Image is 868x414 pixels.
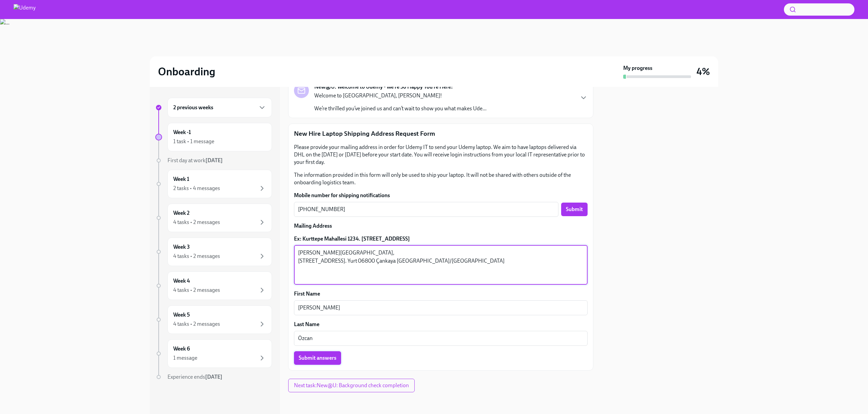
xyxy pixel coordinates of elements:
[299,355,336,361] span: Submit answers
[696,65,710,78] h3: 4%
[155,305,272,334] a: Week 54 tasks • 2 messages
[298,249,584,281] textarea: [PERSON_NAME][GEOGRAPHIC_DATA], [STREET_ADDRESS]. Yurt 06800 Çankaya [GEOGRAPHIC_DATA]/[GEOGRAPHI...
[294,144,588,166] p: Please provide your mailing address in order for Udemy IT to send your Udemy laptop. We aim to ha...
[155,123,272,151] a: Week -11 task • 1 message
[294,235,588,243] label: Ex: Kurttepe Mahallesi 1234. [STREET_ADDRESS]
[294,290,588,298] label: First Name
[294,192,588,199] label: Mobile number for shipping notifications
[173,243,190,251] h6: Week 3
[173,320,220,328] div: 4 tasks • 2 messages
[173,286,220,294] div: 4 tasks • 2 messages
[561,203,588,216] button: Submit
[173,354,197,362] div: 1 message
[298,334,584,342] textarea: Özcan
[298,304,584,312] textarea: [PERSON_NAME]
[155,204,272,232] a: Week 24 tasks • 2 messages
[155,157,272,164] a: First day at work[DATE]
[173,104,213,111] h6: 2 previous weeks
[173,209,190,217] h6: Week 2
[173,138,214,145] div: 1 task • 1 message
[173,277,190,285] h6: Week 4
[294,351,341,365] button: Submit answers
[155,170,272,198] a: Week 12 tasks • 4 messages
[314,92,487,99] p: Welcome to [GEOGRAPHIC_DATA], [PERSON_NAME]!
[167,98,272,117] div: 2 previous weeks
[288,379,415,392] button: Next task:New@U: Background check completion
[205,157,223,164] strong: [DATE]
[155,238,272,266] a: Week 34 tasks • 2 messages
[14,4,36,15] img: Udemy
[173,185,220,192] div: 2 tasks • 4 messages
[623,64,652,72] strong: My progress
[294,382,409,389] span: Next task : New@U: Background check completion
[173,345,190,353] h6: Week 6
[158,65,215,78] h2: Onboarding
[173,175,189,183] h6: Week 1
[155,339,272,368] a: Week 61 message
[155,271,272,300] a: Week 44 tasks • 2 messages
[314,83,453,91] strong: New@U: Welcome to Udemy - We’re So Happy You’re Here!
[173,252,220,260] div: 4 tasks • 2 messages
[173,219,220,226] div: 4 tasks • 2 messages
[173,311,190,319] h6: Week 5
[167,157,223,164] span: First day at work
[294,223,332,229] strong: Mailing Address
[294,321,588,328] label: Last Name
[314,105,487,112] p: We’re thrilled you’ve joined us and can’t wait to show you what makes Ude...
[167,374,222,380] span: Experience ends
[298,205,554,213] textarea: [PHONE_NUMBER]
[173,129,191,136] h6: Week -1
[294,129,588,138] p: New Hire Laptop Shipping Address Request Form
[294,171,588,186] p: The information provided in this form will only be used to ship your laptop. It will not be share...
[566,206,583,213] span: Submit
[205,374,222,380] strong: [DATE]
